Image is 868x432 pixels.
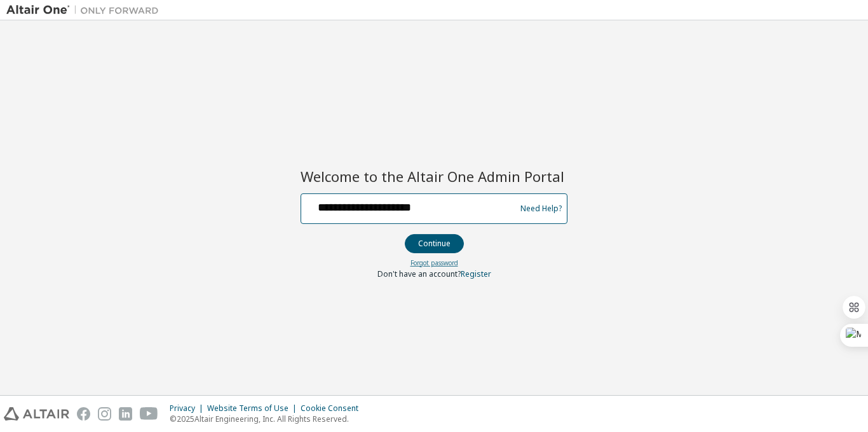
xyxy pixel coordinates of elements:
[119,407,132,421] img: linkedin.svg
[4,407,69,421] img: altair_logo.svg
[301,167,567,185] h2: Welcome to the Altair One Admin Portal
[377,268,461,279] span: Don't have an account?
[170,403,207,414] div: Privacy
[207,403,301,414] div: Website Terms of Use
[520,208,562,209] a: Need Help?
[301,403,366,414] div: Cookie Consent
[410,258,458,267] a: Forgot password
[77,407,90,421] img: facebook.svg
[140,407,158,421] img: youtube.svg
[6,4,165,17] img: Altair One
[98,407,111,421] img: instagram.svg
[170,414,366,424] p: © 2025 Altair Engineering, Inc. All Rights Reserved.
[405,234,464,253] button: Continue
[461,268,491,279] a: Register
